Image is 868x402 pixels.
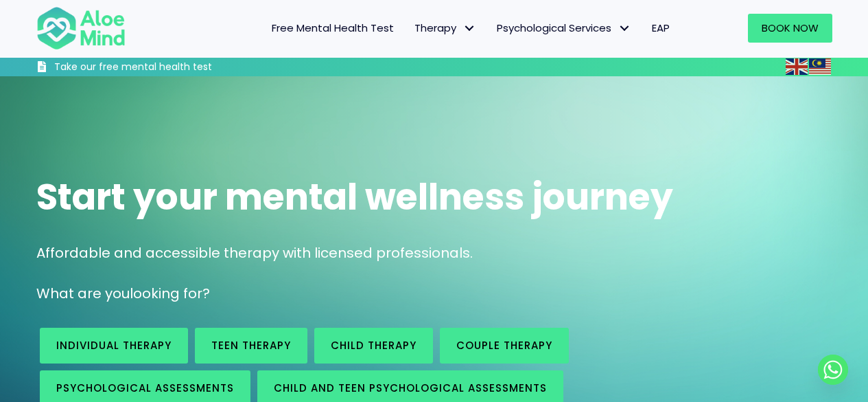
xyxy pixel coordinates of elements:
span: Start your mental wellness journey [36,172,673,222]
span: Psychological assessments [56,381,234,395]
span: Teen Therapy [211,338,291,353]
span: looking for? [130,284,210,303]
span: Psychological Services [497,21,631,35]
span: Psychological Services: submenu [615,19,635,38]
img: ms [809,58,831,75]
span: Free Mental Health Test [272,21,394,35]
a: Psychological ServicesPsychological Services: submenu [486,14,642,43]
a: Child Therapy [314,328,433,364]
img: Aloe mind Logo [36,5,126,51]
a: TherapyTherapy: submenu [404,14,486,43]
img: en [786,58,808,75]
a: Free Mental Health Test [261,14,404,43]
span: Individual therapy [56,338,172,353]
span: Therapy [414,21,476,35]
span: Child and Teen Psychological assessments [274,381,547,395]
a: English [786,58,809,74]
a: Couple therapy [440,328,569,364]
a: Whatsapp [818,355,848,385]
span: Book Now [762,21,819,35]
a: Book Now [748,14,832,43]
h3: Take our free mental health test [54,60,285,74]
span: What are you [36,284,130,303]
nav: Menu [143,14,680,43]
p: Affordable and accessible therapy with licensed professionals. [36,243,832,263]
a: EAP [642,14,680,43]
a: Malay [809,58,832,74]
a: Teen Therapy [195,328,307,364]
span: Couple therapy [456,338,552,353]
a: Take our free mental health test [36,60,285,76]
a: Individual therapy [40,328,188,364]
span: Child Therapy [331,338,417,353]
span: Therapy: submenu [460,19,480,38]
span: EAP [652,21,670,35]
